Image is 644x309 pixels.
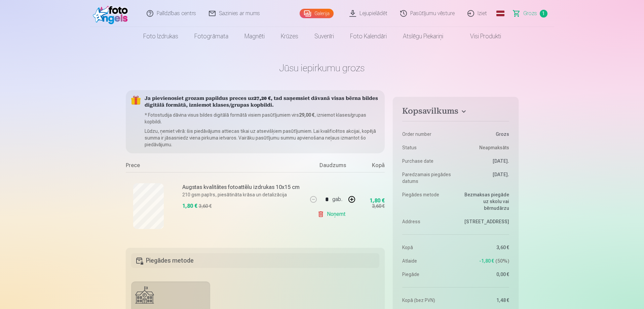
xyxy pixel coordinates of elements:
[254,96,271,101] b: 27,20 €
[307,161,358,172] div: Daudzums
[126,62,519,74] h1: Jūsu iepirkumu grozs
[402,131,452,138] dt: Order number
[332,191,342,207] div: gab.
[459,297,509,304] dd: 1,48 €
[479,258,494,264] span: -1,80 €
[370,199,385,203] div: 1,80 €
[145,128,380,148] p: Lūdzu, ņemiet vērā: šis piedāvājums attiecas tikai uz atsevišķiem pasūtījumiem. Lai kvalificētos ...
[459,158,509,164] dd: [DATE].
[402,171,452,185] dt: Paredzamais piegādes datums
[402,191,452,211] dt: Piegādes metode
[459,171,509,185] dd: [DATE].
[182,183,304,191] h6: Augstas kvalitātes fotoattēlu izdrukas 10x15 cm
[479,144,509,151] span: Neapmaksāts
[199,203,212,209] div: 3,60 €
[402,218,452,225] dt: Address
[402,158,452,164] dt: Purchase date
[135,27,186,46] a: Foto izdrukas
[523,9,537,17] span: Grozs
[402,297,452,304] dt: Kopā (bez PVN)
[317,207,348,221] a: Noņemt
[145,95,380,109] h5: Ja pievienosiet grozam papildus preces uz , tad saņemsiet dāvanā visas bērna bildes digitālā form...
[145,112,380,125] p: * Fotostudija dāvina visus bildes digitālā formātā visiem pasūtījumiem virs , izniemot klases/gru...
[459,218,509,225] dd: [STREET_ADDRESS]
[126,161,308,172] div: Prece
[182,191,304,198] p: 210 gsm papīrs, piesātināta krāsa un detalizācija
[236,27,273,46] a: Magnēti
[273,27,306,46] a: Krūzes
[306,27,342,46] a: Suvenīri
[402,271,452,278] dt: Piegāde
[299,112,314,118] b: 29,00 €
[495,258,509,264] span: 50 %
[459,244,509,251] dd: 3,60 €
[402,106,509,118] button: Kopsavilkums
[395,27,451,46] a: Atslēgu piekariņi
[402,258,452,264] dt: Atlaide
[459,191,509,211] dd: Bezmaksas piegāde uz skolu vai bērnudārzu
[342,27,395,46] a: Foto kalendāri
[131,253,380,268] h5: Piegādes metode
[358,161,385,172] div: Kopā
[451,27,509,46] a: Visi produkti
[540,10,547,17] span: 1
[459,271,509,278] dd: 0,00 €
[186,27,236,46] a: Fotogrāmata
[402,144,452,151] dt: Status
[182,202,197,210] div: 1,80 €
[300,9,334,18] a: Galerija
[402,244,452,251] dt: Kopā
[93,3,131,24] img: /fa1
[459,131,509,138] dd: Grozs
[372,203,385,209] div: 3,60 €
